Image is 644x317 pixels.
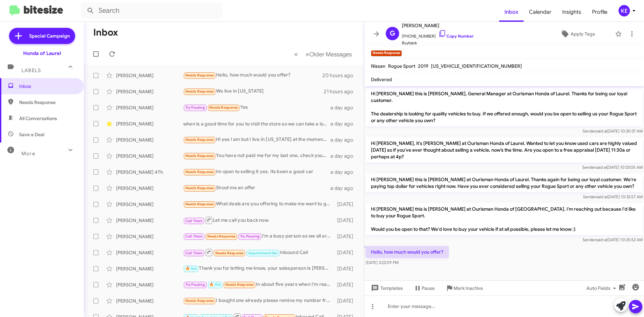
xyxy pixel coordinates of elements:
[322,72,359,79] div: 20 hours ago
[116,153,183,159] div: [PERSON_NAME]
[183,297,334,305] div: I bought one already please remive my number from your list thank you!
[587,2,613,22] span: Profile
[290,47,356,61] nav: Page navigation example
[23,50,61,57] div: Honda of Laurel
[422,282,435,294] span: Pause
[596,237,607,242] span: said at
[183,168,330,176] div: Im open to selling it yes. Its been a good car
[185,299,214,303] span: Needs Response
[324,88,359,95] div: 21 hours ago
[185,186,214,190] span: Needs Response
[334,281,359,288] div: [DATE]
[294,50,298,58] span: «
[116,185,183,192] div: [PERSON_NAME]
[248,251,278,255] span: Appointment Set
[183,184,330,192] div: Shoot me an offer
[581,282,624,294] button: Auto Fields
[116,72,183,79] div: [PERSON_NAME]
[613,5,637,16] button: KE
[583,237,643,242] span: Sender [DATE] 10:25:52 AM
[209,105,238,110] span: Needs Response
[183,71,322,79] div: Hello, how much would you offer?
[543,28,612,40] button: Apply Tags
[596,128,607,134] span: said at
[366,260,398,265] span: [DATE] 3:22:09 PM
[240,234,260,239] span: Try Pausing
[21,67,41,73] span: Labels
[183,88,324,95] div: We live in [US_STATE]
[330,137,359,143] div: a day ago
[309,51,352,58] span: Older Messages
[366,137,643,163] p: Hi [PERSON_NAME], it's [PERSON_NAME] at Ourisman Honda of Laurel. Wanted to let you know used car...
[183,200,334,208] div: What deals are you offering to make me want to give up my great ride?
[330,120,359,127] div: a day ago
[595,165,607,170] span: said at
[183,216,334,224] div: Let me call you back now.
[185,105,205,110] span: Try Pausing
[371,63,385,69] span: Nissan
[116,104,183,111] div: [PERSON_NAME]
[330,104,359,111] div: a day ago
[334,298,359,304] div: [DATE]
[29,33,70,39] span: Special Campaign
[81,3,222,19] input: Search
[183,136,330,144] div: Hi yes I am but I live in [US_STATE] at the moment lol
[334,265,359,272] div: [DATE]
[408,282,440,294] button: Pause
[440,282,488,294] button: Mark Inactive
[183,120,330,127] div: when is a good time for you to visit the store so we can take a look and make an offer?
[596,194,608,199] span: said at
[185,282,205,287] span: Try Pausing
[370,282,403,294] span: Templates
[402,30,474,40] span: [PHONE_NUMBER]
[438,34,474,39] a: Copy Number
[183,152,330,160] div: You have not paid me for my last one, check your email record
[334,233,359,240] div: [DATE]
[334,217,359,224] div: [DATE]
[185,73,214,77] span: Needs Response
[330,153,359,159] div: a day ago
[185,89,214,94] span: Needs Response
[366,246,449,258] p: Hello, how much would you offer?
[116,217,183,224] div: [PERSON_NAME]
[571,28,595,40] span: Apply Tags
[116,169,183,175] div: [PERSON_NAME] 4Th
[364,282,408,294] button: Templates
[524,2,557,22] span: Calendar
[185,138,214,142] span: Needs Response
[390,28,395,39] span: G
[19,99,76,106] span: Needs Response
[431,63,522,69] span: [US_VEHICLE_IDENTIFICATION_NUMBER]
[330,169,359,175] div: a day ago
[207,234,236,239] span: Needs Response
[366,203,643,235] p: Hi [PERSON_NAME] this is [PERSON_NAME] at Ourisman Honda of [GEOGRAPHIC_DATA]. I'm reaching out b...
[185,202,214,206] span: Needs Response
[19,131,44,138] span: Save a Deal
[215,251,244,255] span: Needs Response
[185,170,214,174] span: Needs Response
[116,88,183,95] div: [PERSON_NAME]
[209,282,221,287] span: 🔥 Hot
[93,27,118,38] h1: Inbox
[371,76,392,83] span: Delivered
[418,63,428,69] span: 2019
[402,21,474,30] span: [PERSON_NAME]
[388,63,415,69] span: Rogue Sport
[330,185,359,192] div: a day ago
[586,282,619,294] span: Auto Fields
[116,298,183,304] div: [PERSON_NAME]
[19,115,57,122] span: All Conversations
[499,2,524,22] a: Inbox
[366,173,643,192] p: Hi [PERSON_NAME] this is [PERSON_NAME] at Ourisman Honda of Laurel. Thanks again for being our lo...
[183,248,334,257] div: Inbound Call
[183,104,330,111] div: Yes
[116,233,183,240] div: [PERSON_NAME]
[185,266,197,271] span: 🔥 Hot
[583,194,643,199] span: Sender [DATE] 10:32:57 AM
[183,265,334,272] div: Thank you for letting me know, your salesperson is [PERSON_NAME]. She will follow up with you to ...
[225,282,254,287] span: Needs Response
[334,201,359,208] div: [DATE]
[557,2,587,22] span: Insights
[366,88,643,126] p: Hi [PERSON_NAME] this is [PERSON_NAME], General Manager at Ourisman Honda of Laurel. Thanks for b...
[9,28,75,44] a: Special Campaign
